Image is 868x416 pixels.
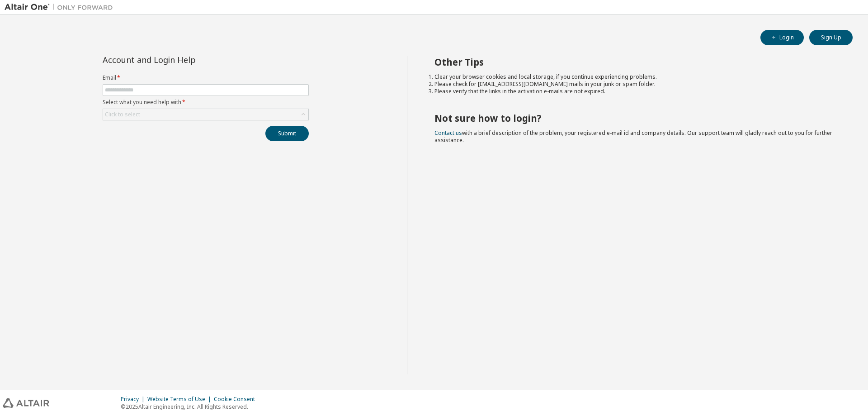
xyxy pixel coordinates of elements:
li: Clear your browser cookies and local storage, if you continue experiencing problems. [434,73,837,81]
button: Submit [265,126,309,141]
img: Altair One [5,3,118,12]
label: Email [103,74,309,81]
label: Select what you need help with [103,99,309,106]
div: Click to select [105,111,140,118]
div: Click to select [103,109,308,120]
li: Please verify that the links in the activation e-mails are not expired. [434,88,837,95]
button: Login [760,30,804,45]
div: Cookie Consent [214,396,260,403]
span: with a brief description of the problem, your registered e-mail id and company details. Our suppo... [434,129,832,144]
div: Website Terms of Use [147,396,214,403]
h2: Other Tips [434,56,837,68]
img: altair_logo.svg [3,398,49,408]
p: © 2025 Altair Engineering, Inc. All Rights Reserved. [121,403,260,411]
h2: Not sure how to login? [434,112,837,124]
div: Privacy [121,396,147,403]
a: Contact us [434,129,462,137]
button: Sign Up [809,30,853,45]
div: Account and Login Help [103,56,268,63]
li: Please check for [EMAIL_ADDRESS][DOMAIN_NAME] mails in your junk or spam folder. [434,81,837,88]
